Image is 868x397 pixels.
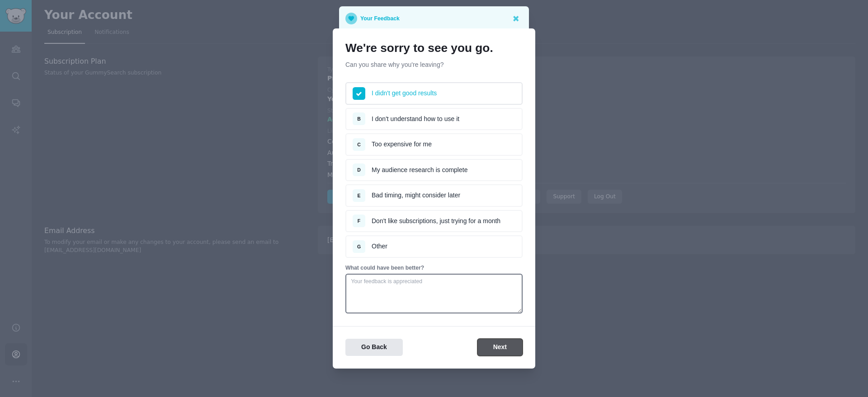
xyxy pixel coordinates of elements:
p: Your Feedback [360,13,400,24]
span: E [357,193,360,198]
h1: We're sorry to see you go. [345,41,523,56]
p: Can you share why you're leaving? [345,60,523,70]
span: F [358,218,360,224]
span: C [357,142,361,147]
button: Next [477,339,523,356]
span: D [357,167,361,173]
button: Go Back [345,339,403,356]
p: What could have been better? [345,264,523,272]
span: G [357,244,361,249]
span: B [357,116,361,121]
